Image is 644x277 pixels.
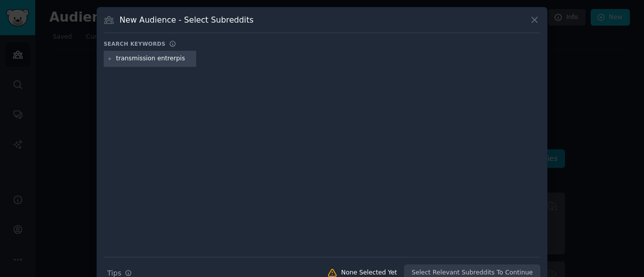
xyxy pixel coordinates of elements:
[116,54,193,63] input: New Keyword
[104,40,166,47] h3: Search keywords
[120,15,254,25] h3: New Audience - Select Subreddits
